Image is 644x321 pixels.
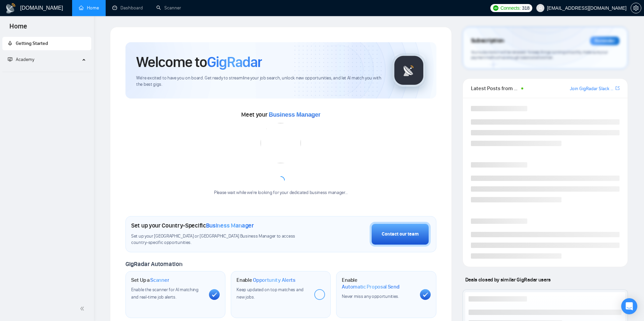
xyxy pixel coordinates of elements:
h1: Enable [342,277,414,290]
a: export [615,85,620,91]
img: gigradar-logo.png [392,54,426,87]
a: Join GigRadar Slack Community [570,85,614,92]
a: setting [631,5,641,11]
span: Academy [8,57,34,62]
img: error [261,123,301,163]
li: Getting Started [2,37,91,50]
button: setting [631,3,641,13]
div: Please wait while we're looking for your dedicated business manager... [210,190,352,196]
img: upwork-logo.png [493,5,498,11]
span: loading [277,176,285,184]
a: homeHome [79,5,99,11]
span: 318 [522,4,529,12]
span: fund-projection-screen [8,57,12,62]
span: Latest Posts from the GigRadar Community [471,84,520,92]
span: Deals closed by similar GigRadar users [463,274,553,285]
span: We're excited to have you on board. Get ready to streamline your job search, unlock new opportuni... [136,75,381,88]
span: Home [4,21,33,36]
div: Open Intercom Messenger [621,298,637,314]
span: Business Manager [269,111,320,118]
div: Contact our team [382,231,419,238]
span: Subscription [471,35,504,47]
span: Meet your [241,111,320,118]
h1: Set Up a [131,277,169,283]
span: export [615,85,620,91]
div: Reminder [590,37,620,45]
span: Enable the scanner for AI matching and real-time job alerts. [131,287,199,300]
span: Opportunity Alerts [253,277,296,283]
span: Your subscription will be renewed. To keep things running smoothly, make sure your payment method... [471,50,608,60]
span: Connects: [500,4,521,12]
li: Academy Homepage [2,69,91,73]
span: Scanner [150,277,169,283]
span: Keep updated on top matches and new jobs. [236,287,304,300]
span: GigRadar Automation [125,260,182,268]
span: Business Manager [206,222,254,229]
span: Set up your [GEOGRAPHIC_DATA] or [GEOGRAPHIC_DATA] Business Manager to access country-specific op... [131,233,311,246]
a: dashboardDashboard [112,5,143,11]
h1: Welcome to [136,53,262,71]
h1: Enable [236,277,296,283]
span: Never miss any opportunities. [342,294,399,299]
img: logo [5,3,16,14]
span: Getting Started [16,41,48,46]
span: user [538,6,543,10]
span: double-left [80,305,87,312]
span: setting [631,5,641,11]
h1: Set up your Country-Specific [131,222,254,229]
span: rocket [8,41,12,46]
a: searchScanner [156,5,181,11]
span: Automatic Proposal Send [342,283,399,290]
span: GigRadar [207,53,262,71]
span: Academy [16,57,34,62]
button: Contact our team [370,222,431,247]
